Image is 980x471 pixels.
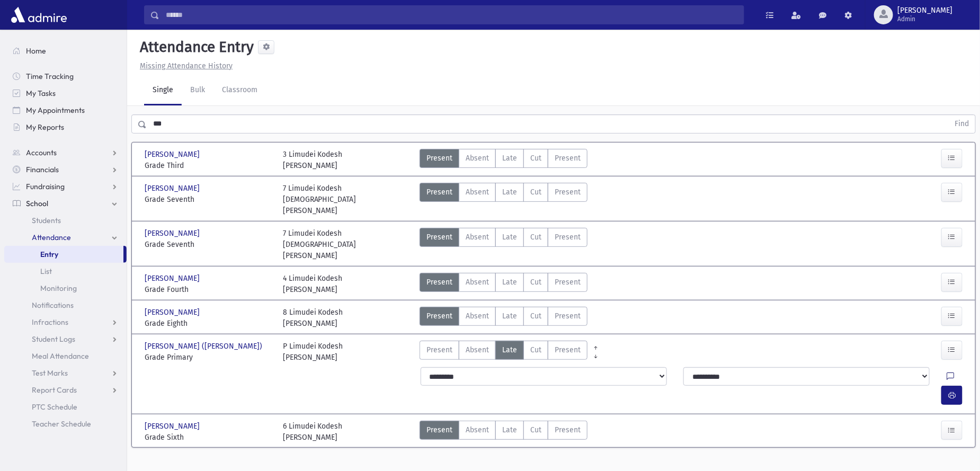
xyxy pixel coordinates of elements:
[283,421,343,443] div: 6 Limudei Kodesh [PERSON_NAME]
[32,385,77,395] span: Report Cards
[502,424,517,436] span: Late
[4,42,127,59] a: Home
[145,149,202,160] span: [PERSON_NAME]
[26,88,56,98] span: My Tasks
[555,424,581,436] span: Present
[502,344,517,356] span: Late
[4,212,127,229] a: Students
[283,341,343,363] div: P Limudei Kodesh [PERSON_NAME]
[26,148,57,157] span: Accounts
[4,85,127,102] a: My Tasks
[26,46,46,56] span: Home
[426,277,452,288] span: Present
[4,381,127,398] a: Report Cards
[897,6,952,15] span: [PERSON_NAME]
[466,277,489,288] span: Absent
[32,402,77,412] span: PTC Schedule
[530,424,541,436] span: Cut
[4,365,127,381] a: Test Marks
[283,273,343,295] div: 4 Limudei Kodesh [PERSON_NAME]
[283,307,343,329] div: 8 Limudei Kodesh [PERSON_NAME]
[4,246,123,263] a: Entry
[466,186,489,198] span: Absent
[4,119,127,136] a: My Reports
[145,194,272,205] span: Grade Seventh
[283,228,411,261] div: 7 Limudei Kodesh [DEMOGRAPHIC_DATA][PERSON_NAME]
[555,344,581,356] span: Present
[4,331,127,348] a: Student Logs
[502,232,517,243] span: Late
[4,102,127,119] a: My Appointments
[26,182,65,191] span: Fundraising
[145,352,272,363] span: Grade Primary
[40,266,52,276] span: List
[4,415,127,432] a: Teacher Schedule
[426,344,452,356] span: Present
[4,280,127,297] a: Monitoring
[420,273,587,295] div: AttTypes
[145,341,264,352] span: [PERSON_NAME] ([PERSON_NAME])
[4,229,127,246] a: Attendance
[145,239,272,250] span: Grade Seventh
[145,228,202,239] span: [PERSON_NAME]
[145,432,272,443] span: Grade Sixth
[32,419,91,429] span: Teacher Schedule
[426,186,452,198] span: Present
[4,398,127,415] a: PTC Schedule
[530,153,541,164] span: Cut
[466,424,489,436] span: Absent
[502,277,517,288] span: Late
[283,149,343,171] div: 3 Limudei Kodesh [PERSON_NAME]
[555,310,581,322] span: Present
[4,144,127,161] a: Accounts
[466,344,489,356] span: Absent
[530,310,541,322] span: Cut
[159,5,744,24] input: Search
[4,178,127,195] a: Fundraising
[145,318,272,329] span: Grade Eighth
[420,228,587,261] div: AttTypes
[32,368,68,378] span: Test Marks
[40,250,58,259] span: Entry
[4,314,127,331] a: Infractions
[555,232,581,243] span: Present
[502,310,517,322] span: Late
[530,344,541,356] span: Cut
[426,310,452,322] span: Present
[426,424,452,436] span: Present
[420,341,587,363] div: AttTypes
[182,76,213,105] a: Bulk
[283,183,411,216] div: 7 Limudei Kodesh [DEMOGRAPHIC_DATA][PERSON_NAME]
[466,153,489,164] span: Absent
[555,277,581,288] span: Present
[420,307,587,329] div: AttTypes
[145,284,272,295] span: Grade Fourth
[502,153,517,164] span: Late
[420,149,587,171] div: AttTypes
[426,232,452,243] span: Present
[466,232,489,243] span: Absent
[26,122,64,132] span: My Reports
[4,68,127,85] a: Time Tracking
[145,273,202,284] span: [PERSON_NAME]
[145,307,202,318] span: [PERSON_NAME]
[26,165,59,174] span: Financials
[213,76,266,105] a: Classroom
[136,61,233,70] a: Missing Attendance History
[466,310,489,322] span: Absent
[26,72,74,81] span: Time Tracking
[145,183,202,194] span: [PERSON_NAME]
[420,183,587,216] div: AttTypes
[420,421,587,443] div: AttTypes
[530,232,541,243] span: Cut
[26,105,85,115] span: My Appointments
[145,160,272,171] span: Grade Third
[136,38,254,56] h5: Attendance Entry
[32,317,68,327] span: Infractions
[140,61,233,70] u: Missing Attendance History
[530,186,541,198] span: Cut
[32,300,74,310] span: Notifications
[4,161,127,178] a: Financials
[555,153,581,164] span: Present
[897,15,952,23] span: Admin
